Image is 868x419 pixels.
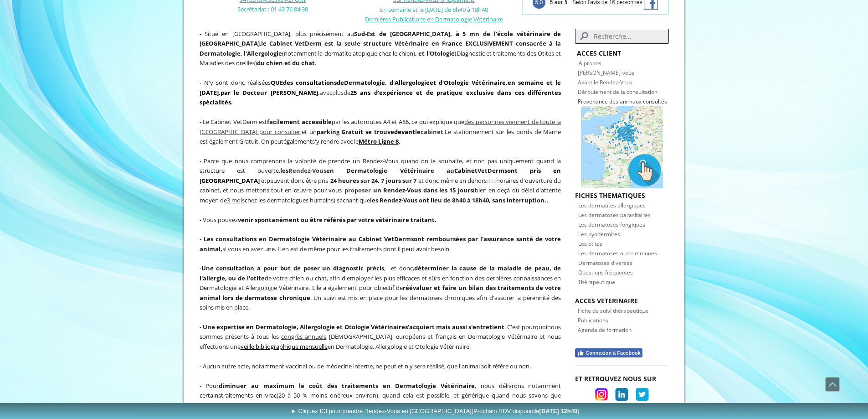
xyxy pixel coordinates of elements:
b: Cabinet VetDerm est la seule structure Vétérinaire en [269,39,440,47]
span: plus [332,88,344,97]
span: Dermatoses diverses [578,259,632,267]
a: 3 mois [227,196,245,204]
a: Les dermatoses parasitaires [578,210,651,219]
span: . [359,137,400,145]
strong: des [283,78,293,87]
a: Défiler vers le haut [825,377,840,392]
span: ) sachant que [334,196,548,204]
span: - , et donc, de votre chien ou chat, afin d'employer les plus efficaces et sûrs en fonction des d... [200,264,561,311]
strong: 25 ans d'expérience et de pratique exclusive dans ces différentes spécialités. [200,88,561,107]
span: proposer [344,186,371,194]
a: A propos [579,59,601,67]
a: rovenance [581,98,608,105]
b: s'acquiert mais aussi s'entretient [405,323,504,331]
b: France EXCLUSIVEMENT consacrée à la Dermatologie, l'Allergologie [200,39,561,57]
a: Déroulement de la consultation [578,88,657,96]
span: si vous en avez une. Il en est de même pour les traitements dont il peut avoir besoin. [222,245,451,253]
a: Otologie Vétérin [444,78,494,87]
strong: venir spontanément ou être référés par votre vétérinaire traitant. [238,216,437,224]
strong: accessible [302,118,332,126]
span: Publications [578,316,608,324]
span: sont pris en [GEOGRAPHIC_DATA] [200,166,561,185]
span: facilement [267,118,300,126]
img: image.jpg [636,388,649,401]
span: Défiler vers le haut [826,378,839,391]
a: des personnes viennent de toute la [GEOGRAPHIC_DATA] pour consulter [200,118,561,136]
img: image.jpg [615,388,628,401]
a: Dermatologie [344,78,385,87]
span: s [324,166,326,175]
span: - Vous pouvez [200,216,437,224]
a: Les dermatoses fongiques [578,220,645,228]
strong: ACCES VETERINAIRE [575,296,638,305]
a: Agenda de formation [578,325,632,334]
a: Métro Ligne 8 [359,137,399,145]
strong: , [506,78,508,87]
button: Connexion à Facebook [575,348,642,357]
strong: 24 heures sur 24, 7 jours sur 7 [330,176,416,185]
strong: le [261,39,267,47]
span: - Parce que nous comprenons la volonté de prendre un Rendez-Vous quand on le souhaite, et non pas... [200,157,561,175]
b: Vétérinaire [371,323,405,331]
input: Search [575,29,668,44]
span: des animaux consultés [609,98,667,105]
span: Les dermatoses fongiques [578,221,645,228]
span: et [261,176,267,185]
strong: diminuer au maximum le coût des traitements en Dermatologie Vétérinaire [219,382,474,390]
b: Les consultations en Dermatologie Vétérinaire au Cabinet VetDerm [204,235,411,243]
span: P [578,98,581,105]
span: Les dermatoses auto-immunes [578,249,657,257]
span: Les otites [578,240,602,248]
a: Dermatoses diverses [578,258,632,267]
img: image.jpg [595,388,608,401]
b: , [221,88,320,97]
strong: ET RETROUVEZ NOUS SUR [575,374,656,383]
span: Les pyodermites [578,230,620,238]
strong: ACCES CLIENT [577,49,621,57]
a: traitements en vrac [221,391,277,399]
strong: un Rendez-Vous dans les 15 jours [373,186,473,194]
a: Dernières Publications en Dermatologie Vétérinaire [365,15,503,23]
b: sont remboursées par l'assurance santé de votre animal, [200,235,561,253]
span: parking Gratuit se trouve le [317,128,443,136]
a: Questions fréquentes [578,268,633,276]
span: Questions fréquentes [578,269,633,276]
strong: Une consultation a pour but de poser un diagnostic précis [201,264,385,272]
a: consultations [296,78,337,87]
strong: les [280,166,326,175]
span: - Situé en [GEOGRAPHIC_DATA], plus précisément au , (notamment la dermatite atopique chez le chie... [200,30,561,67]
a: Fiche de suivi thérapeutique [578,306,649,315]
span: (Prochain RDV disponible ) [472,408,580,414]
span: - Aucun autre acte, notamment vaccinal ou de médecine interne, ne peut et n'y sera réalisé, que l... [200,362,531,370]
span: Thérapeutique [578,278,615,286]
span: Agenda de formation [578,326,632,334]
span: Les dermatoses parasitaires [578,211,651,219]
strong: du chien et du chat [257,59,315,67]
b: Une expertise en Dermatologie, Allergologie et Otologie [203,323,370,331]
p: ( [200,156,561,205]
strong: de , d' et d' [296,78,494,87]
span: par le Docteur [PERSON_NAME] [221,88,318,97]
strong: réévaluer et faire un bilan des traitements de votre animal lors de dermatose chronique [200,284,561,302]
span: cabinet [421,128,443,136]
strong: QUE [271,78,283,87]
span: devant [394,128,415,136]
span: en Dermatologie Vétérinaire au VetDerm [326,166,504,175]
span: peuvent donc être pris [267,176,329,185]
span: Secrétariat : 01 43 76 84 38 [237,5,308,13]
span: - [200,235,201,243]
span: en semaine et le [DATE] [200,78,561,97]
span: des [487,176,496,185]
a: Allergologie [395,78,430,87]
a: Avant le Rendez-Vous [578,78,632,86]
span: , [219,88,221,97]
span: ► Cliquez ICI pour prendre Rendez-Vous en [GEOGRAPHIC_DATA] [291,408,580,414]
strong: FICHES THEMATIQUES [575,191,645,200]
span: Cabinet [454,166,478,175]
span: ou [316,166,324,175]
a: aire [494,78,506,87]
strong: Sud-Est de [GEOGRAPHIC_DATA], à 5 mn de l'école vétérinaire de [GEOGRAPHIC_DATA] [200,30,561,48]
span: bien en deçà du délai d'attente moyen de chez les dermatologues humains [200,186,561,204]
